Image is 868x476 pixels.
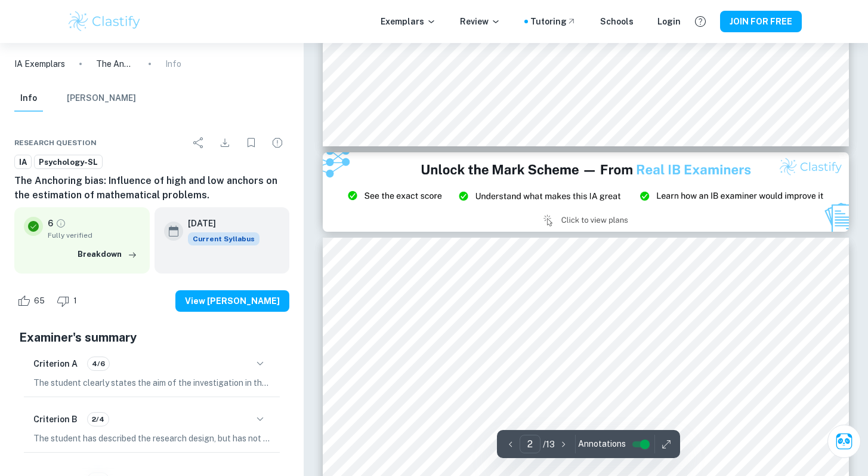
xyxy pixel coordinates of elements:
div: Dislike [54,291,84,311]
span: Current Syllabus [188,232,260,245]
span: Annotations [578,438,626,450]
span: 65 [27,295,51,307]
img: Clastify logo [67,10,143,33]
button: Info [14,85,43,112]
button: [PERSON_NAME] [67,85,136,112]
a: Grade fully verified [55,218,66,229]
span: 2/4 [88,414,109,425]
a: IA [14,155,32,170]
a: IA Exemplars [14,57,65,70]
p: The student clearly states the aim of the investigation in the Introduction section, outlining th... [33,376,270,389]
div: This exemplar is based on the current syllabus. Feel free to refer to it for inspiration/ideas wh... [188,232,260,245]
p: The Anchoring bias: Influence of high and low anchors on the estimation of mathematical problems. [96,57,134,70]
button: View [PERSON_NAME] [175,290,289,312]
p: Review [460,15,501,28]
span: Psychology-SL [35,156,102,168]
span: Research question [14,137,97,148]
div: Report issue [265,131,289,155]
button: Ask Clai [827,425,861,458]
div: Like [14,291,51,311]
p: Exemplars [381,15,436,28]
p: The student has described the research design, but has not fully explained it, particularly in re... [33,432,270,445]
div: Bookmark [239,131,263,155]
p: / 13 [543,438,555,451]
a: Tutoring [530,15,576,28]
p: Info [165,57,181,70]
a: Login [657,15,681,28]
img: Ad [323,152,849,231]
span: Fully verified [48,230,140,241]
h6: Criterion B [33,413,78,426]
h6: Criterion A [33,357,78,370]
div: Download [213,131,237,155]
h6: [DATE] [188,217,250,230]
h6: The Anchoring bias: Influence of high and low anchors on the estimation of mathematical problems. [14,174,289,202]
h5: Examiner's summary [19,328,285,346]
button: Breakdown [75,245,140,263]
button: JOIN FOR FREE [720,11,802,32]
button: Help and Feedback [690,11,711,32]
a: Psychology-SL [34,155,103,170]
span: 4/6 [88,358,109,369]
a: Schools [600,15,634,28]
span: IA [15,156,31,168]
p: 6 [48,217,53,230]
span: 1 [67,295,84,307]
div: Share [187,131,211,155]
